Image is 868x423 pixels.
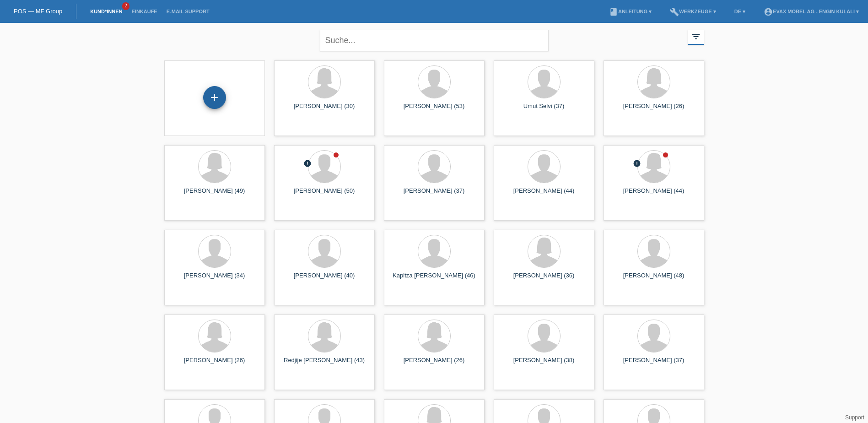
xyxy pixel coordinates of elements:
[391,272,477,287] div: Kapitza [PERSON_NAME] (46)
[633,159,641,169] div: Unbestätigt, in Bearbeitung
[611,357,697,371] div: [PERSON_NAME] (37)
[204,90,226,105] div: Kund*in hinzufügen
[391,187,477,202] div: [PERSON_NAME] (37)
[501,272,587,287] div: [PERSON_NAME] (36)
[670,7,679,16] i: build
[172,187,258,202] div: [PERSON_NAME] (49)
[691,32,701,42] i: filter_list
[633,159,641,168] i: error
[501,187,587,202] div: [PERSON_NAME] (44)
[604,9,656,14] a: bookAnleitung ▾
[281,357,367,371] div: Redjije [PERSON_NAME] (43)
[611,103,697,117] div: [PERSON_NAME] (26)
[611,272,697,287] div: [PERSON_NAME] (48)
[320,30,549,51] input: Suche...
[162,9,214,14] a: E-Mail Support
[281,272,367,287] div: [PERSON_NAME] (40)
[391,357,477,371] div: [PERSON_NAME] (26)
[764,7,773,16] i: account_circle
[611,187,697,202] div: [PERSON_NAME] (44)
[86,9,127,14] a: Kund*innen
[14,8,62,15] a: POS — MF Group
[391,103,477,117] div: [PERSON_NAME] (53)
[172,272,258,287] div: [PERSON_NAME] (34)
[759,9,863,14] a: account_circleEVAX Möbel AG - Engin Kulali ▾
[501,103,587,117] div: Umut Selvi (37)
[127,9,162,14] a: Einkäufe
[303,159,312,168] i: error
[609,7,618,16] i: book
[730,9,750,14] a: DE ▾
[281,103,367,117] div: [PERSON_NAME] (30)
[172,357,258,371] div: [PERSON_NAME] (26)
[122,2,129,10] span: 2
[303,159,312,169] div: Unbestätigt, in Bearbeitung
[501,357,587,371] div: [PERSON_NAME] (38)
[281,187,367,202] div: [PERSON_NAME] (50)
[665,9,721,14] a: buildWerkzeuge ▾
[845,414,864,421] a: Support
